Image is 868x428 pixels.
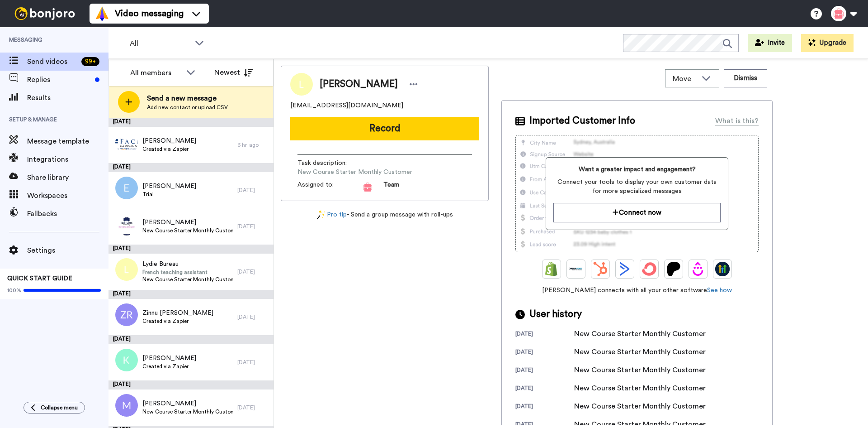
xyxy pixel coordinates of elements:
[642,262,656,276] img: ConvertKit
[383,180,399,194] span: Team
[27,154,108,165] span: Integrations
[142,227,233,234] span: New Course Starter Monthly Customer
[108,335,274,344] div: [DATE]
[574,383,706,394] div: New Course Starter Monthly Customer
[115,213,138,236] img: dda79366-865c-48b9-9de1-91ebd997641d.jpg
[27,74,91,85] span: Replies
[27,245,108,256] span: Settings
[748,34,792,52] button: Invite
[574,365,706,375] div: New Course Starter Monthly Customer
[618,262,632,276] img: ActiveCampaign
[142,354,196,363] span: [PERSON_NAME]
[553,203,720,222] button: Connect now
[515,385,574,394] div: [DATE]
[27,190,108,201] span: Workspaces
[544,262,559,276] img: Shopify
[142,182,196,191] span: [PERSON_NAME]
[130,38,190,49] span: All
[142,276,233,283] span: New Course Starter Monthly Customer
[24,402,85,414] button: Collapse menu
[691,262,705,276] img: Drip
[666,262,681,276] img: Patreon
[115,7,184,20] span: Video messaging
[569,262,583,276] img: Ontraport
[290,101,403,110] span: [EMAIL_ADDRESS][DOMAIN_NAME]
[95,6,109,21] img: vm-color.svg
[237,223,269,230] div: [DATE]
[553,178,720,196] span: Connect your tools to display your own customer data for more specialized messages
[320,77,398,91] span: [PERSON_NAME]
[27,172,108,183] span: Share library
[142,363,196,370] span: Created via Zapier
[515,348,574,357] div: [DATE]
[208,63,259,82] button: Newest
[7,275,72,282] span: QUICK START GUIDE
[142,218,233,227] span: [PERSON_NAME]
[515,286,759,295] span: [PERSON_NAME] connects with all your other software
[108,245,274,254] div: [DATE]
[281,210,489,220] div: - Send a group message with roll-ups
[317,210,347,220] a: Pro tip
[81,57,99,66] div: 99 +
[108,290,274,299] div: [DATE]
[574,401,706,412] div: New Course Starter Monthly Customer
[27,56,78,67] span: Send videos
[11,7,79,20] img: bj-logo-header-white.svg
[515,366,574,375] div: [DATE]
[290,117,479,140] button: Record
[673,73,697,84] span: Move
[515,403,574,412] div: [DATE]
[27,136,108,147] span: Message template
[142,399,233,408] span: [PERSON_NAME]
[553,165,720,174] span: Want a greater impact and engagement?
[297,180,361,194] span: Assigned to:
[41,404,78,411] span: Collapse menu
[108,163,274,172] div: [DATE]
[27,208,108,219] span: Fallbacks
[142,145,196,153] span: Created via Zapier
[115,303,138,326] img: zr.png
[529,114,635,128] span: Imported Customer Info
[108,380,274,390] div: [DATE]
[515,330,574,339] div: [DATE]
[142,136,196,145] span: [PERSON_NAME]
[130,67,182,78] div: All members
[237,359,269,366] div: [DATE]
[529,308,582,321] span: User history
[147,93,228,104] span: Send a new message
[574,346,706,357] div: New Course Starter Monthly Customer
[108,118,274,127] div: [DATE]
[724,69,767,87] button: Dismiss
[147,104,228,111] span: Add new contact or upload CSV
[142,269,233,276] span: French teaching assistant
[115,349,138,371] img: k.png
[593,262,608,276] img: Hubspot
[361,180,374,194] img: a89bd5e4-e36d-42c0-a1bb-348d75ada3e4-1741168168.jpg
[115,131,138,154] img: be9a3a92-1b27-40de-9b8f-c9a5865a7c7a.png
[297,159,361,168] span: Task description :
[142,260,233,269] span: Lydie Bureau
[715,262,730,276] img: GoHighLevel
[715,115,759,126] div: What is this?
[7,287,21,294] span: 100%
[142,408,233,415] span: New Course Starter Monthly Customer
[290,73,313,96] img: Image of Liza De
[237,187,269,194] div: [DATE]
[115,258,138,281] img: l.png
[317,210,325,220] img: magic-wand.svg
[142,191,196,198] span: Trial
[707,287,732,293] a: See how
[237,404,269,411] div: [DATE]
[237,313,269,321] div: [DATE]
[115,394,138,417] img: m.png
[142,317,213,325] span: Created via Zapier
[297,168,412,177] span: New Course Starter Monthly Customer
[574,328,706,339] div: New Course Starter Monthly Customer
[237,141,269,149] div: 6 hr. ago
[142,308,213,317] span: Zinnu [PERSON_NAME]
[115,177,138,199] img: e.png
[27,92,108,103] span: Results
[237,268,269,275] div: [DATE]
